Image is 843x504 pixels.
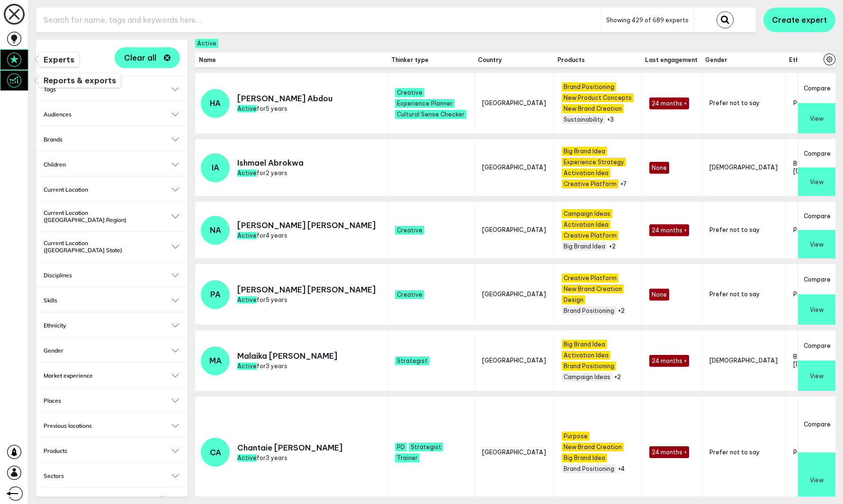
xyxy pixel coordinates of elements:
h2: Previous locations [44,422,180,429]
button: Audiences [44,111,180,118]
button: Compare [798,264,835,294]
span: Design [562,295,585,304]
span: Name [199,56,384,63]
span: Reports & exports [44,76,116,85]
p: [PERSON_NAME] Abdou [237,94,332,103]
button: Products [44,447,180,454]
span: NA [210,225,221,235]
button: Children [44,161,180,168]
button: Current Location [44,186,180,193]
span: Experience Strategy [562,158,626,167]
button: +2 [614,373,621,380]
button: Disciplines [44,272,180,279]
span: New Brand Creation [562,284,624,293]
button: Compare [798,202,835,230]
span: Creative [395,226,424,235]
span: 24 months + [649,224,689,236]
p: Malaika [PERSON_NAME] [237,351,337,361]
span: 24 months + [649,97,689,109]
button: Ethnicity [44,322,180,329]
h2: Gender [44,347,180,354]
span: Active [195,39,218,48]
button: Sectors [44,472,180,479]
button: +2 [618,307,625,314]
span: Creative Platform [562,274,619,283]
span: [GEOGRAPHIC_DATA] [482,449,546,456]
button: Market experience [44,372,180,379]
span: Products [557,56,637,63]
span: New Brand Creation [562,442,624,451]
span: Active [237,454,257,461]
span: Big Brand Idea [562,340,607,349]
button: Clear all [115,47,180,68]
span: Active [237,105,257,112]
button: Compare [798,397,835,452]
span: Experts [44,55,74,64]
span: Thinker type [391,56,470,63]
button: View [798,361,835,391]
span: for 3 years [237,454,287,461]
span: Showing 429 of 689 experts [606,17,689,24]
span: Active [237,296,257,303]
span: Big Brand Idea [562,453,607,462]
span: [DEMOGRAPHIC_DATA] [709,357,778,364]
input: Search for name, tags and keywords here... [36,9,601,32]
button: +4 [618,465,625,472]
button: Brands [44,136,180,143]
span: MA [209,356,222,365]
span: New Brand Creation [562,104,624,113]
span: Big Brand Idea [562,147,607,156]
button: Compare [798,330,835,361]
span: Creative [395,88,424,97]
span: Creative Platform [562,179,619,188]
span: Strategist [409,442,443,451]
span: PA [210,290,221,299]
span: Experience Planner [395,99,455,108]
span: Activation Idea [562,220,610,229]
p: Chantaie [PERSON_NAME] [237,443,342,452]
span: Activation Idea [562,351,610,360]
button: Create expert [763,8,835,32]
p: [PERSON_NAME] [PERSON_NAME] [237,285,376,294]
button: Compare [798,139,835,168]
button: Compare [798,73,835,103]
span: Create expert [772,15,827,25]
span: Trainer [395,453,420,462]
span: Prefer not to say [709,449,760,456]
span: 24 months + [649,355,689,367]
span: Active [237,232,257,239]
button: Current Location ([GEOGRAPHIC_DATA] Region) [44,209,180,223]
span: Last engagement [645,56,698,63]
span: PD [395,442,407,451]
button: Places [44,397,180,404]
button: Skills [44,297,180,304]
span: Big Brand Idea [562,242,607,251]
span: HA [210,98,221,108]
span: 24 months + [649,446,689,458]
span: [GEOGRAPHIC_DATA] [482,99,546,106]
button: View [798,103,835,133]
span: Clear all [124,54,156,62]
span: Creative Platform [562,231,619,240]
span: Brand Positioning [562,464,616,473]
span: [GEOGRAPHIC_DATA] [482,291,546,298]
span: None [649,289,669,301]
span: [GEOGRAPHIC_DATA] [482,357,546,364]
span: [GEOGRAPHIC_DATA] [482,226,546,233]
button: +7 [620,180,627,187]
span: Sustainability [562,115,605,124]
button: View [798,294,835,325]
button: Current Location ([GEOGRAPHIC_DATA] State) [44,239,180,254]
span: Prefer not to say [709,226,760,233]
span: Active [237,363,257,370]
span: Cultural Sense Checker [395,110,466,119]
